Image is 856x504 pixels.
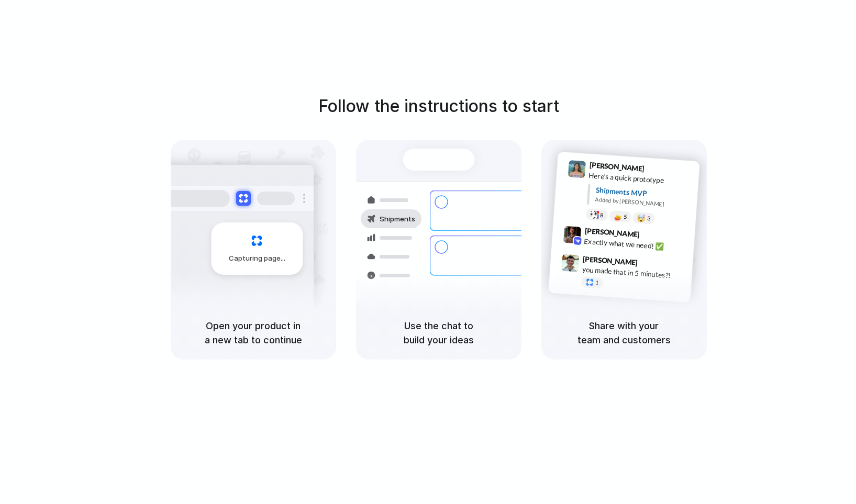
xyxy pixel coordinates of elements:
[183,319,324,347] h5: Open your product in a new tab to continue
[637,215,646,222] div: 🤯
[589,159,644,174] span: [PERSON_NAME]
[595,195,691,210] div: Added by [PERSON_NAME]
[369,319,509,347] h5: Use the chat to build your ideas
[588,170,693,188] div: Here's a quick prototype
[584,236,688,254] div: Exactly what we need! ✅
[641,259,662,271] span: 9:47 AM
[229,253,287,264] span: Capturing page
[595,280,598,286] span: 1
[647,216,650,221] span: 3
[554,319,694,347] h5: Share with your team and customers
[582,253,638,268] span: [PERSON_NAME]
[582,264,686,282] div: you made that in 5 minutes?!
[642,230,664,243] span: 9:42 AM
[623,214,627,220] span: 5
[318,94,559,119] h1: Follow the instructions to start
[380,214,415,225] span: Shipments
[584,225,640,240] span: [PERSON_NAME]
[647,164,669,177] span: 9:41 AM
[599,212,603,218] span: 8
[595,185,692,202] div: Shipments MVP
